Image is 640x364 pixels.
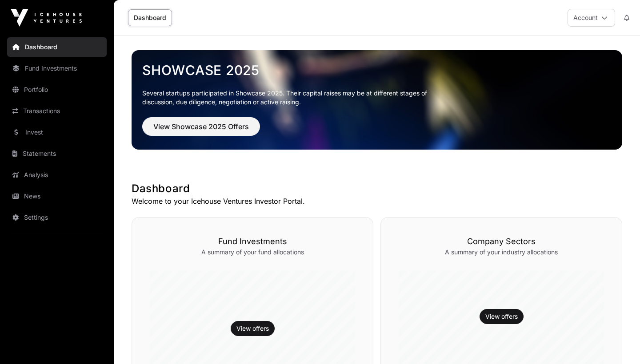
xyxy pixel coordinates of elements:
[142,89,441,107] p: Several startups participated in Showcase 2025. Their capital raises may be at different stages o...
[7,80,107,99] a: Portfolio
[568,9,615,27] button: Account
[132,182,622,196] h1: Dashboard
[596,321,640,364] div: Widget de chat
[7,144,107,163] a: Statements
[7,186,107,206] a: News
[132,196,622,206] p: Welcome to your Icehouse Ventures Investor Portal.
[142,126,260,135] a: View Showcase 2025 Offers
[236,324,269,333] a: View offers
[231,321,275,336] button: View offers
[132,50,622,150] img: Showcase 2025
[7,37,107,57] a: Dashboard
[7,101,107,121] a: Transactions
[7,59,107,78] a: Fund Investments
[142,117,260,136] button: View Showcase 2025 Offers
[485,312,518,321] a: View offers
[153,121,249,132] span: View Showcase 2025 Offers
[11,9,82,27] img: Icehouse Ventures Logo
[596,321,640,364] iframe: Chat Widget
[150,248,355,257] p: A summary of your fund allocations
[7,123,107,142] a: Invest
[399,248,604,257] p: A summary of your industry allocations
[142,62,612,78] a: Showcase 2025
[128,9,172,26] a: Dashboard
[480,309,524,324] button: View offers
[150,235,355,248] h3: Fund Investments
[399,235,604,248] h3: Company Sectors
[7,208,107,227] a: Settings
[7,165,107,185] a: Analysis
